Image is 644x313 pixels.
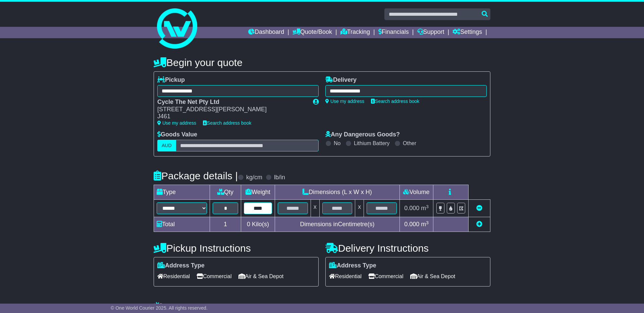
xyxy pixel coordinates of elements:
[476,221,482,228] a: Add new item
[246,174,262,181] label: kg/cm
[410,271,455,281] span: Air & Sea Depot
[325,243,490,254] h4: Delivery Instructions
[154,57,490,68] h4: Begin your quote
[426,220,429,225] sup: 3
[241,217,275,232] td: Kilo(s)
[157,106,306,113] div: [STREET_ADDRESS][PERSON_NAME]
[157,131,197,138] label: Goods Value
[157,113,306,120] div: J461
[329,271,362,281] span: Residential
[403,140,416,146] label: Other
[274,174,285,181] label: lb/in
[354,140,390,146] label: Lithium Battery
[334,140,340,146] label: No
[154,185,210,200] td: Type
[157,76,185,84] label: Pickup
[325,99,364,104] a: Use my address
[157,120,196,126] a: Use my address
[157,262,205,269] label: Address Type
[275,217,399,232] td: Dimensions in Centimetre(s)
[329,262,376,269] label: Address Type
[247,221,250,228] span: 0
[154,217,210,232] td: Total
[371,99,419,104] a: Search address book
[197,271,231,281] span: Commercial
[421,221,429,228] span: m
[378,27,409,38] a: Financials
[452,27,482,38] a: Settings
[404,221,419,228] span: 0.000
[111,305,208,311] span: © One World Courier 2025. All rights reserved.
[248,27,284,38] a: Dashboard
[311,200,319,217] td: x
[157,271,190,281] span: Residential
[157,99,306,106] div: Cycle The Net Pty Ltd
[355,200,364,217] td: x
[241,185,275,200] td: Weight
[340,27,370,38] a: Tracking
[157,140,176,151] label: AUD
[399,185,433,200] td: Volume
[325,131,400,138] label: Any Dangerous Goods?
[154,170,238,181] h4: Package details |
[368,271,403,281] span: Commercial
[421,205,429,211] span: m
[417,27,444,38] a: Support
[292,27,332,38] a: Quote/Book
[476,205,482,211] a: Remove this item
[210,185,241,200] td: Qty
[154,243,319,254] h4: Pickup Instructions
[203,120,251,126] a: Search address book
[426,204,429,209] sup: 3
[275,185,399,200] td: Dimensions (L x W x H)
[404,205,419,211] span: 0.000
[325,76,357,84] label: Delivery
[238,271,284,281] span: Air & Sea Depot
[210,217,241,232] td: 1
[154,302,490,313] h4: Warranty & Insurance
